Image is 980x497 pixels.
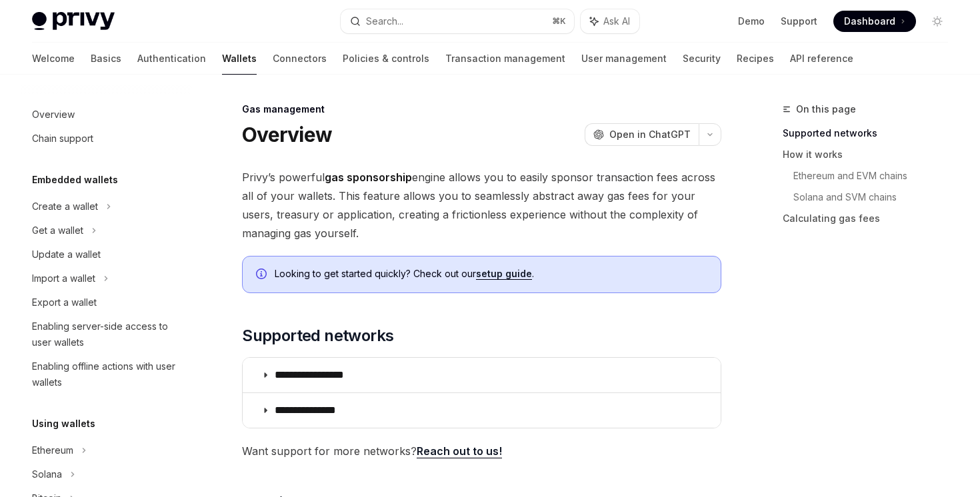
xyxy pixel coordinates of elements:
a: Wallets [222,43,257,75]
span: Privy’s powerful engine allows you to easily sponsor transaction fees across all of your wallets.... [242,168,721,243]
h5: Embedded wallets [32,172,118,188]
span: ⌘ K [552,16,566,27]
a: Chain support [21,127,192,151]
div: Get a wallet [32,223,83,239]
a: User management [581,43,667,75]
a: Connectors [273,43,327,75]
div: Update a wallet [32,247,101,262]
a: Authentication [137,43,206,75]
div: Search... [366,13,403,29]
div: Ethereum [32,442,73,458]
a: Recipes [737,43,774,75]
a: Enabling offline actions with user wallets [21,354,192,394]
a: Transaction management [445,43,565,75]
img: light logo [32,12,115,31]
span: Looking to get started quickly? Check out our . [275,267,707,280]
a: Export a wallet [21,290,192,314]
a: Support [781,15,817,28]
a: Basics [91,43,121,75]
div: Export a wallet [32,294,97,310]
a: Enabling server-side access to user wallets [21,314,192,354]
a: Reach out to us! [417,444,502,458]
div: Import a wallet [32,270,95,286]
strong: gas sponsorship [325,171,412,184]
a: Calculating gas fees [783,208,959,229]
a: Demo [738,15,765,28]
span: On this page [796,101,856,117]
button: Search...⌘K [341,9,573,33]
div: Solana [32,466,62,482]
h1: Overview [242,123,332,147]
a: Ethereum and EVM chains [793,165,959,187]
span: Want support for more networks? [242,442,721,460]
div: Create a wallet [32,199,98,215]
button: Open in ChatGPT [585,123,699,146]
a: Update a wallet [21,243,192,266]
div: Chain support [32,131,93,147]
a: API reference [790,43,853,75]
div: Enabling offline actions with user wallets [32,358,184,390]
button: Ask AI [581,9,639,33]
a: Dashboard [833,11,916,32]
a: Solana and SVM chains [793,187,959,208]
a: Security [683,43,721,75]
a: Supported networks [783,123,959,144]
a: setup guide [476,268,532,280]
span: Open in ChatGPT [609,128,691,141]
svg: Info [256,268,269,282]
h5: Using wallets [32,416,95,432]
span: Supported networks [242,325,393,346]
div: Gas management [242,103,721,116]
a: Overview [21,103,192,127]
span: Ask AI [603,15,630,28]
a: Welcome [32,43,75,75]
button: Toggle dark mode [927,11,948,32]
span: Dashboard [844,15,895,28]
a: Policies & controls [343,43,429,75]
a: How it works [783,144,959,165]
div: Overview [32,107,75,123]
div: Enabling server-side access to user wallets [32,318,184,350]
